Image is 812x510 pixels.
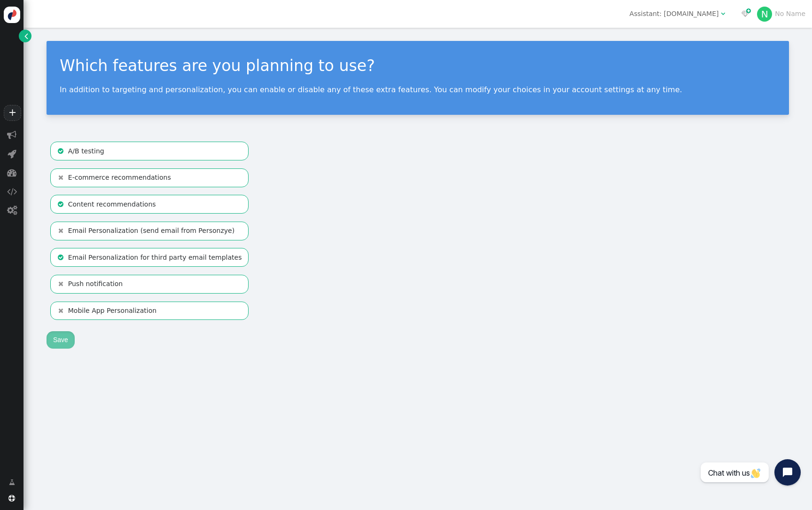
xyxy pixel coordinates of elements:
a: NNo Name [757,10,805,17]
span:  [7,206,17,215]
li: Push notification [50,275,249,294]
span:  [742,10,749,17]
div: N [757,7,772,22]
span:  [9,478,15,487]
li: Email Personalization for third party email templates [50,248,249,267]
div: Assistant: [DOMAIN_NAME] [630,9,719,19]
a: + [4,105,21,121]
span:  [24,31,28,41]
img: logo-icon.svg [4,7,20,23]
p: In addition to targeting and personalization, you can enable or disable any of these extra featur... [60,85,776,94]
li: Mobile App Personalization [50,302,249,320]
span:  [58,201,63,207]
li: A/B testing [50,142,249,160]
li: Email Personalization (send email from Personzye) [50,222,249,240]
span:  [58,254,63,261]
span:  [8,495,15,502]
span:  [7,187,17,196]
li: E-commerce recommendations [50,168,249,187]
span:  [58,174,63,181]
a:  [19,30,31,42]
span:  [58,227,63,234]
span:  [58,307,63,314]
div: Which features are you planning to use? [60,54,776,78]
a:  [2,474,22,491]
span:  [58,148,63,154]
span:  [8,149,16,159]
span:  [7,168,16,177]
span:  [58,280,63,287]
li: Content recommendations [50,195,249,214]
span:  [721,10,725,17]
button: Save [47,331,75,348]
span:  [7,130,16,140]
